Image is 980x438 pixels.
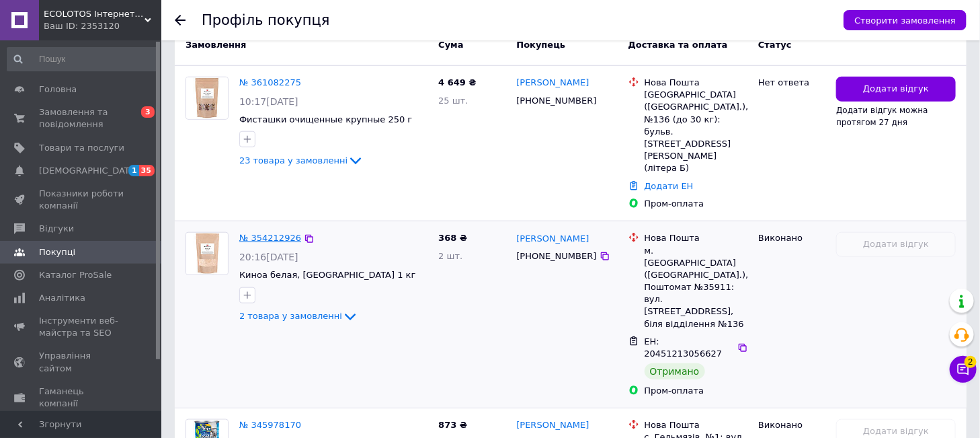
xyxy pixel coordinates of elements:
a: № 345978170 [239,420,301,430]
span: Замовлення [186,40,246,50]
span: 1 [128,165,139,176]
span: 23 товара у замовленні [239,155,348,166]
span: Покупець [517,40,566,50]
span: 873 ₴ [438,420,467,430]
div: Виконано [758,419,825,431]
div: Нова Пошта [645,232,748,244]
span: Додати відгук можна протягом 27 дня [836,106,928,127]
span: Показники роботи компанії [39,188,124,212]
span: Покупці [39,246,75,258]
button: Створити замовлення [844,10,967,30]
span: 4 649 ₴ [438,77,476,87]
div: Пром-оплата [645,385,748,397]
span: 2 товара у замовленні [239,311,342,321]
div: Нова Пошта [645,419,748,431]
span: Cума [438,40,463,50]
span: 35 [139,165,155,176]
a: Фото товару [186,77,229,120]
div: Пром-оплата [645,198,748,210]
div: Ваш ID: 2353120 [44,20,161,32]
span: Додати відгук [863,83,929,96]
span: Гаманець компанії [39,386,124,410]
span: 2 шт. [438,251,462,261]
span: Каталог ProSale [39,269,112,281]
div: Нова Пошта [645,77,748,89]
span: [DEMOGRAPHIC_DATA] [39,165,138,177]
span: Товари та послуги [39,142,124,154]
span: 25 шт. [438,96,468,106]
a: 23 товара у замовленні [239,155,364,166]
span: Замовлення та повідомлення [39,106,124,131]
img: Фото товару [186,233,228,275]
a: 2 товара у замовленні [239,311,358,321]
input: Пошук [7,47,158,71]
a: Киноа белая, [GEOGRAPHIC_DATA] 1 кг [239,270,415,280]
a: № 354212926 [239,233,301,243]
span: Відгуки [39,223,74,235]
span: Створити замовлення [854,15,956,26]
span: 20:16[DATE] [239,252,298,262]
a: [PERSON_NAME] [517,419,589,432]
div: [GEOGRAPHIC_DATA] ([GEOGRAPHIC_DATA].), №136 (до 30 кг): бульв. [STREET_ADDRESS][PERSON_NAME] (лі... [645,89,748,174]
span: Управління сайтом [39,350,124,374]
span: 3 [141,106,155,118]
a: [PERSON_NAME] [517,233,589,246]
span: Інструменти веб-майстра та SEO [39,315,124,339]
div: Виконано [758,232,825,244]
span: Аналітика [39,292,85,304]
span: Статус [758,40,792,50]
span: ECOLOTOS Інтернет-магазин натуральних продуктів харчування [44,8,145,20]
a: Фисташки очищенные крупные 250 г [239,114,412,124]
div: м. [GEOGRAPHIC_DATA] ([GEOGRAPHIC_DATA].), Поштомат №35911: вул. [STREET_ADDRESS], біля відділенн... [645,245,748,330]
a: Додати ЕН [645,181,694,191]
span: 368 ₴ [438,233,467,243]
span: 2 [965,356,977,368]
div: Нет ответа [758,77,825,89]
a: Фото товару [186,232,229,275]
div: Повернутися назад [175,15,186,26]
a: № 361082275 [239,77,301,87]
div: [PHONE_NUMBER] [514,92,600,110]
a: [PERSON_NAME] [517,77,589,89]
span: Головна [39,83,77,96]
span: Доставка та оплата [628,40,728,50]
img: Фото товару [186,77,228,119]
button: Додати відгук [836,77,956,102]
div: Отримано [645,363,705,379]
h1: Профіль покупця [202,12,330,28]
span: 10:17[DATE] [239,96,298,107]
span: ЕН: 20451213056627 [645,336,723,359]
button: Чат з покупцем2 [950,356,977,383]
div: [PHONE_NUMBER] [514,248,600,265]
